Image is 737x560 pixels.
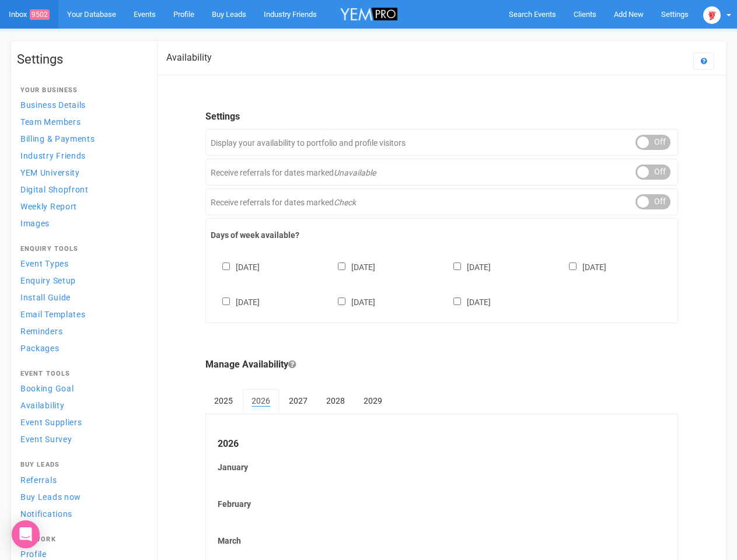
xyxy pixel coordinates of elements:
[12,520,40,548] div: Open Intercom Messenger
[20,246,142,253] h4: Enquiry Tools
[17,131,145,146] a: Billing & Payments
[17,148,145,163] a: Industry Friends
[453,262,461,270] input: [DATE]
[20,259,69,268] span: Event Types
[166,52,212,63] h2: Availability
[574,10,596,19] span: Clients
[20,168,80,177] span: YEM University
[20,185,89,194] span: Digital Shopfront
[20,401,64,410] span: Availability
[30,9,50,20] span: 9502
[17,52,145,66] h1: Settings
[205,129,678,156] div: Display your availability to portfolio and profile visitors
[218,535,666,547] label: March
[20,293,71,302] span: Install Guide
[205,389,242,412] a: 2025
[338,262,345,270] input: [DATE]
[17,114,145,129] a: Team Members
[243,389,279,414] a: 2026
[20,344,60,353] span: Packages
[442,260,491,273] label: [DATE]
[17,256,145,271] a: Event Types
[20,536,142,543] h4: Network
[17,506,145,521] a: Notifications
[17,323,145,339] a: Reminders
[569,262,577,270] input: [DATE]
[20,276,76,285] span: Enquiry Setup
[557,260,606,273] label: [DATE]
[218,498,666,510] label: February
[614,10,644,19] span: Add New
[20,461,142,468] h4: Buy Leads
[355,389,391,412] a: 2029
[218,461,666,473] label: January
[218,437,666,451] legend: 2026
[703,6,721,24] img: open-uri20250107-2-1pbi2ie
[211,229,673,241] label: Days of week available?
[20,435,72,444] span: Event Survey
[17,431,145,447] a: Event Survey
[280,389,316,412] a: 2027
[20,100,86,110] span: Business Details
[20,134,95,143] span: Billing & Payments
[453,297,461,305] input: [DATE]
[17,472,145,488] a: Referrals
[17,489,145,505] a: Buy Leads now
[20,384,74,393] span: Booking Goal
[17,181,145,197] a: Digital Shopfront
[17,164,145,180] a: YEM University
[211,295,260,308] label: [DATE]
[17,215,145,231] a: Images
[334,198,356,207] em: Check
[20,418,82,427] span: Event Suppliers
[20,219,50,228] span: Images
[326,295,375,308] label: [DATE]
[20,202,77,211] span: Weekly Report
[20,117,81,127] span: Team Members
[334,168,376,177] em: Unavailable
[222,297,230,305] input: [DATE]
[17,340,145,356] a: Packages
[17,397,145,413] a: Availability
[205,159,678,185] div: Receive referrals for dates marked
[20,370,142,377] h4: Event Tools
[17,289,145,305] a: Install Guide
[326,260,375,273] label: [DATE]
[20,509,72,519] span: Notifications
[17,414,145,430] a: Event Suppliers
[20,310,86,319] span: Email Templates
[17,97,145,113] a: Business Details
[17,380,145,396] a: Booking Goal
[211,260,260,273] label: [DATE]
[17,272,145,288] a: Enquiry Setup
[509,10,556,19] span: Search Events
[17,306,145,322] a: Email Templates
[17,198,145,214] a: Weekly Report
[338,297,345,305] input: [DATE]
[205,358,678,372] legend: Manage Availability
[205,110,678,124] legend: Settings
[205,188,678,215] div: Receive referrals for dates marked
[20,327,62,336] span: Reminders
[222,262,230,270] input: [DATE]
[317,389,354,412] a: 2028
[20,87,142,94] h4: Your Business
[442,295,491,308] label: [DATE]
